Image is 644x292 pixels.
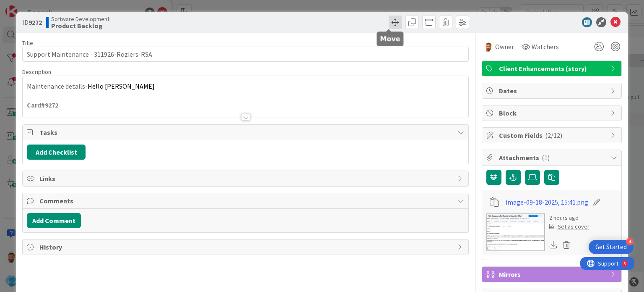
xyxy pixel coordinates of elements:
b: Product Backlog [51,22,109,29]
span: Block [499,108,606,118]
div: 4 [626,238,634,245]
span: Mirrors [499,269,606,279]
span: Comments [39,196,453,206]
span: Links [39,174,453,184]
button: Add Checklist [27,145,86,160]
span: Dates [499,86,606,96]
span: Software Development [51,16,109,22]
span: History [39,242,453,252]
span: Tasks [39,127,453,137]
div: Open Get Started checklist, remaining modules: 4 [589,240,634,254]
span: Client Enhancements (story) [499,63,606,74]
div: Get Started [595,243,627,251]
a: image-09-18-2025, 15:41.png [506,197,588,207]
span: Attachments [499,153,606,163]
b: 9272 [29,18,42,26]
p: Maintenance details- [27,82,464,91]
div: Set as cover [549,222,589,231]
span: ID [22,17,42,27]
div: Download [549,239,558,250]
button: Add Comment [27,213,81,228]
div: 5 [44,3,46,10]
span: Support [18,1,38,11]
label: Title [22,39,33,47]
span: Custom Fields [499,130,606,140]
span: Owner [495,42,514,52]
input: type card name here... [22,47,468,62]
span: ( 2/12 ) [545,131,562,139]
h5: Move [380,35,400,43]
span: ( 1 ) [542,153,550,162]
span: Watchers [532,42,559,52]
span: Description [22,68,51,76]
span: Hello [PERSON_NAME] [88,82,155,90]
div: 2 hours ago [549,213,589,222]
img: AS [483,42,493,52]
